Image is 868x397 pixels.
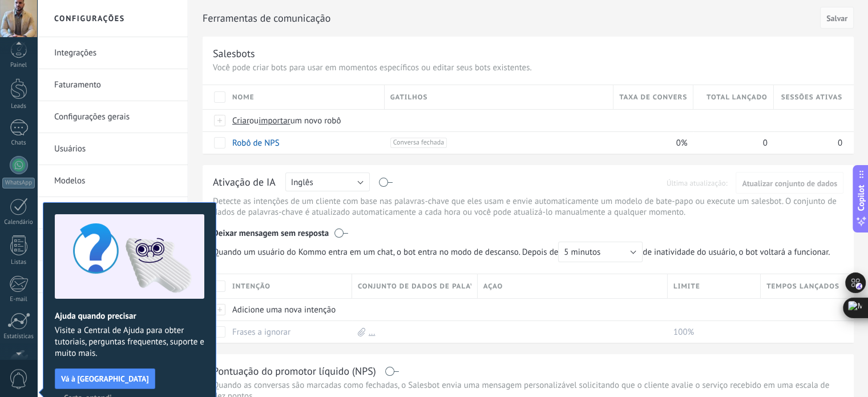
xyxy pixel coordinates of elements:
[249,115,259,126] span: ou
[673,327,694,338] span: 100%
[2,219,35,226] div: Calendário
[232,92,255,103] span: Nome
[762,138,767,149] span: 0
[766,281,839,292] span: Tempos lançados
[820,7,854,29] button: Salvar
[781,92,842,103] span: Sessões ativas
[369,327,376,338] a: ...
[54,37,176,69] a: Integrações
[564,247,600,258] span: 5 minutos
[2,62,35,69] div: Painel
[54,69,176,101] a: Faturamento
[291,177,313,188] span: Inglês
[213,47,255,60] div: Salesbots
[37,69,188,101] li: Faturamento
[54,101,176,133] a: Configurações gerais
[358,281,471,292] span: Conjunto de dados de palavras-chave
[619,92,687,103] span: Taxa de conversão
[826,14,847,22] span: Salvar
[232,327,290,338] a: Frases a ignorar
[613,132,688,154] div: 0%
[2,103,35,110] div: Leads
[285,173,370,191] button: Inglês
[213,175,276,190] div: Ativação de IA
[676,138,688,149] span: 0%
[668,321,755,343] div: 100%
[2,296,35,303] div: E-mail
[37,101,188,133] li: Configurações gerais
[855,185,867,211] span: Copilot
[774,132,842,154] div: 0
[2,139,35,147] div: Chats
[390,92,428,103] span: Gatilhos
[55,368,155,389] button: Vá à [GEOGRAPHIC_DATA]
[55,311,204,322] h2: Ajuda quando precisar
[390,138,447,148] span: Conversa fechada
[37,133,188,165] li: Usuários
[213,242,643,262] span: Quando um usuário do Kommo entra em um chat, o bot entra no modo de descanso. Depois de
[693,132,768,154] div: 0
[213,364,376,378] div: Pontuação do promotor líquido (NPS)
[232,115,249,126] span: Criar
[54,197,176,229] a: Ferramentas de comunicação
[706,92,768,103] span: Total lançado
[290,115,341,126] span: um novo robô
[2,178,35,189] div: WhatsApp
[2,333,35,340] div: Estatísticas
[55,325,204,359] span: Visite a Central de Ajuda para obter tutoriais, perguntas frequentes, suporte e muito mais.
[838,138,842,149] span: 0
[483,281,503,292] span: Açao
[227,299,346,320] div: Adicione uma nova intenção
[37,37,188,69] li: Integrações
[259,115,290,126] span: importar
[213,196,843,218] p: Detecte as intenções de um cliente com base nas palavras-chave que eles usam e envie automaticame...
[54,165,176,197] a: Modelos
[213,242,836,262] span: de inatividade do usuário, o bot voltará a funcionar.
[673,281,700,292] span: Limite
[213,62,843,73] p: Você pode criar bots para usar em momentos específicos ou editar seus bots existentes.
[54,133,176,165] a: Usuários
[203,7,816,30] h2: Ferramentas de comunicação
[61,375,149,383] span: Vá à [GEOGRAPHIC_DATA]
[232,138,280,149] a: Robô de NPS
[37,197,188,229] li: Ferramentas de comunicação
[232,281,271,292] span: Intenção
[213,220,843,242] div: Deixar mensagem sem resposta
[558,242,643,262] button: 5 minutos
[2,259,35,266] div: Listas
[37,165,188,197] li: Modelos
